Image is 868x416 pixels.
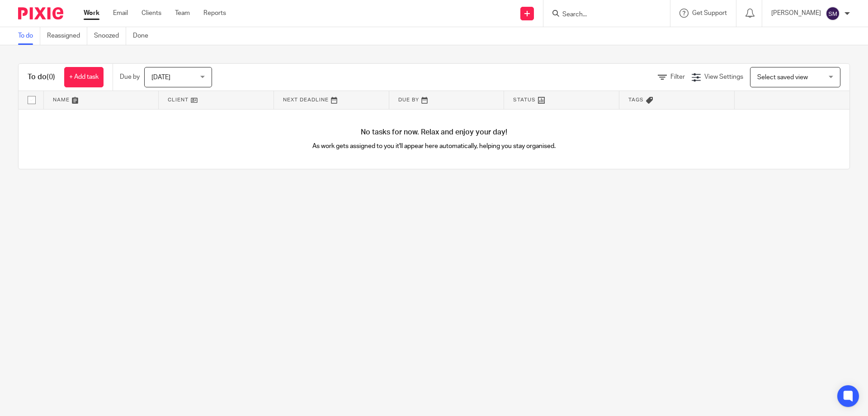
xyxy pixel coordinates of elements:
[203,9,226,18] a: Reports
[18,7,63,19] img: Pixie
[142,9,161,18] a: Clients
[47,73,55,81] span: (0)
[133,27,155,45] a: Done
[84,9,99,18] a: Work
[47,27,87,45] a: Reassigned
[19,128,849,137] h4: No tasks for now. Relax and enjoy your day!
[670,74,685,80] span: Filter
[757,74,808,81] span: Select saved view
[175,9,190,18] a: Team
[151,74,170,81] span: [DATE]
[28,72,55,82] h1: To do
[561,11,643,19] input: Search
[94,27,126,45] a: Snoozed
[18,27,40,45] a: To do
[120,72,140,81] p: Due by
[113,9,128,18] a: Email
[628,97,644,102] span: Tags
[704,74,743,80] span: View Settings
[692,10,727,16] span: Get Support
[226,142,642,151] p: As work gets assigned to you it'll appear here automatically, helping you stay organised.
[64,67,104,87] a: + Add task
[771,9,821,18] p: [PERSON_NAME]
[826,6,840,21] img: svg%3E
